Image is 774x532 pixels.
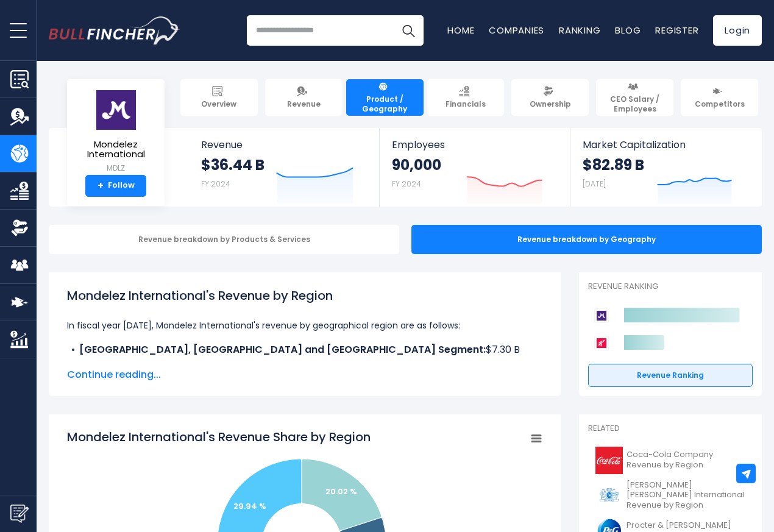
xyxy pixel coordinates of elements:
[392,179,421,189] small: FY 2024
[67,428,371,445] tspan: Mondelez International's Revenue Share by Region
[588,477,753,514] a: [PERSON_NAME] [PERSON_NAME] International Revenue by Region
[446,99,486,109] span: Financials
[79,357,164,371] b: Europe Segment:
[201,179,230,189] small: FY 2024
[627,450,745,470] span: Coca-Cola Company Revenue by Region
[695,99,745,109] span: Competitors
[77,163,155,174] small: MDLZ
[559,24,600,37] a: Ranking
[588,364,753,387] a: Revenue Ranking
[67,357,542,372] li: $13.31 B
[49,16,180,44] img: Bullfincher logo
[98,180,104,191] strong: +
[346,79,424,116] a: Product / Geography
[588,424,753,434] p: Related
[595,447,623,474] img: KO logo
[233,500,266,512] text: 29.94 %
[588,282,753,292] p: Revenue Ranking
[411,225,762,254] div: Revenue breakdown by Geography
[570,128,761,207] a: Market Capitalization $82.89 B [DATE]
[67,286,542,305] h1: Mondelez International's Revenue by Region
[287,99,321,109] span: Revenue
[615,24,641,37] a: Blog
[76,89,155,175] a: Mondelez International MDLZ
[77,140,155,160] span: Mondelez International
[511,79,589,116] a: Ownership
[392,139,557,151] span: Employees
[352,94,418,113] span: Product / Geography
[655,24,698,37] a: Register
[265,79,343,116] a: Revenue
[201,99,236,109] span: Overview
[325,486,357,497] text: 20.02 %
[67,318,542,333] p: In fiscal year [DATE], Mondelez International's revenue by geographical region are as follows:
[489,24,544,37] a: Companies
[627,480,745,511] span: [PERSON_NAME] [PERSON_NAME] International Revenue by Region
[201,139,367,151] span: Revenue
[602,94,668,113] span: CEO Salary / Employees
[201,155,265,174] strong: $36.44 B
[189,128,380,207] a: Revenue $36.44 B FY 2024
[583,139,748,151] span: Market Capitalization
[392,155,441,174] strong: 90,000
[85,175,146,197] a: +Follow
[393,15,424,46] button: Search
[588,444,753,477] a: Coca-Cola Company Revenue by Region
[583,179,606,189] small: [DATE]
[67,342,542,357] li: $7.30 B
[380,128,569,207] a: Employees 90,000 FY 2024
[49,225,399,254] div: Revenue breakdown by Products & Services
[596,79,673,116] a: CEO Salary / Employees
[595,481,623,509] img: PM logo
[594,336,609,350] img: Kellanova competitors logo
[713,15,762,46] a: Login
[530,99,571,109] span: Ownership
[583,155,644,174] strong: $82.89 B
[49,16,180,44] a: Go to homepage
[67,367,542,382] span: Continue reading...
[427,79,505,116] a: Financials
[594,308,609,323] img: Mondelez International competitors logo
[681,79,758,116] a: Competitors
[79,342,486,356] b: [GEOGRAPHIC_DATA], [GEOGRAPHIC_DATA] and [GEOGRAPHIC_DATA] Segment:
[180,79,258,116] a: Overview
[447,24,474,37] a: Home
[10,219,29,237] img: Ownership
